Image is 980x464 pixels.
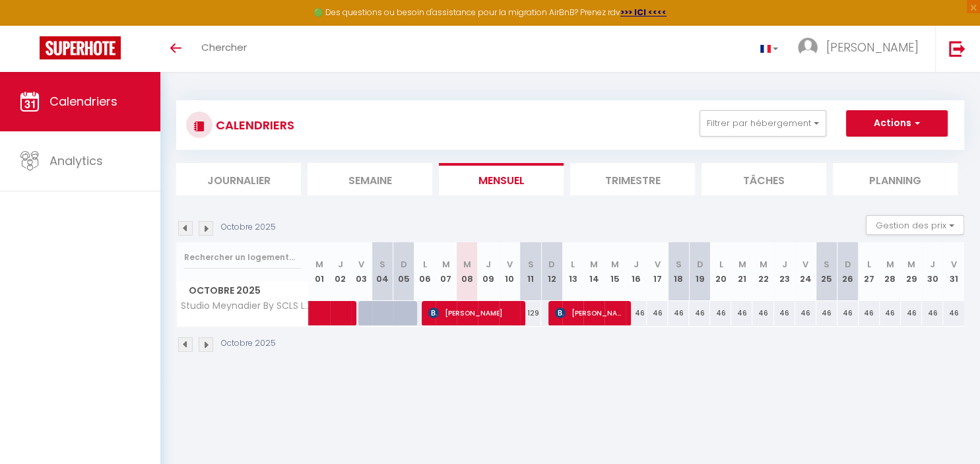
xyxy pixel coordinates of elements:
[604,242,626,301] th: 15
[949,40,965,57] img: logout
[221,337,276,350] p: Octobre 2025
[583,242,604,301] th: 14
[774,301,795,325] div: 46
[212,110,294,140] h3: CALENDRIERS
[506,258,512,271] abbr: V
[710,242,731,301] th: 20
[570,163,695,195] li: Trimestre
[338,258,343,271] abbr: J
[798,38,818,57] img: ...
[499,242,520,301] th: 10
[824,258,830,271] abbr: S
[372,242,393,301] th: 04
[907,258,915,271] abbr: M
[478,242,499,301] th: 09
[689,301,710,325] div: 46
[710,301,731,325] div: 46
[176,163,301,195] li: Journalier
[816,301,837,325] div: 46
[943,242,964,301] th: 31
[179,301,311,311] span: Studio Meynadier By SCLS Locations
[689,242,710,301] th: 19
[49,93,117,110] span: Calendriers
[393,242,414,301] th: 05
[315,258,323,271] abbr: M
[611,258,619,271] abbr: M
[647,301,668,325] div: 46
[901,301,922,325] div: 46
[668,301,689,325] div: 46
[880,242,901,301] th: 28
[571,258,575,271] abbr: L
[221,221,276,234] p: Octobre 2025
[634,258,639,271] abbr: J
[788,26,935,72] a: ... [PERSON_NAME]
[457,242,478,301] th: 08
[177,281,308,300] span: Octobre 2025
[439,163,564,195] li: Mensuel
[423,258,427,271] abbr: L
[782,258,787,271] abbr: J
[647,242,668,301] th: 17
[486,258,491,271] abbr: J
[816,242,837,301] th: 25
[866,215,964,235] button: Gestion des prix
[867,258,871,271] abbr: L
[880,301,901,325] div: 46
[922,301,943,325] div: 46
[719,258,723,271] abbr: L
[837,242,859,301] th: 26
[859,242,880,301] th: 27
[626,301,647,325] div: 46
[358,258,364,271] abbr: V
[527,258,533,271] abbr: S
[922,242,943,301] th: 30
[696,258,703,271] abbr: D
[731,242,752,301] th: 21
[837,301,859,325] div: 46
[463,258,471,271] abbr: M
[309,242,330,301] th: 01
[201,40,247,54] span: Chercher
[731,301,752,325] div: 46
[901,242,922,301] th: 29
[40,36,121,59] img: Super Booking
[555,300,626,325] span: [PERSON_NAME]
[541,242,562,301] th: 12
[308,163,432,195] li: Semaine
[886,258,894,271] abbr: M
[833,163,958,195] li: Planning
[846,110,948,137] button: Actions
[802,258,808,271] abbr: V
[943,301,964,325] div: 46
[951,258,957,271] abbr: V
[700,110,826,137] button: Filtrer par hébergement
[738,258,746,271] abbr: M
[191,26,257,72] a: Chercher
[620,7,667,18] a: >>> ICI <<<<
[442,258,450,271] abbr: M
[330,242,351,301] th: 02
[676,258,682,271] abbr: S
[795,242,816,301] th: 24
[668,242,689,301] th: 18
[626,242,647,301] th: 16
[859,301,880,325] div: 46
[845,258,851,271] abbr: D
[752,242,773,301] th: 22
[379,258,385,271] abbr: S
[562,242,583,301] th: 13
[436,242,457,301] th: 07
[428,300,520,325] span: [PERSON_NAME]
[548,258,555,271] abbr: D
[184,246,301,269] input: Rechercher un logement...
[826,39,919,55] span: [PERSON_NAME]
[520,242,541,301] th: 11
[702,163,826,195] li: Tâches
[930,258,935,271] abbr: J
[774,242,795,301] th: 23
[49,152,103,169] span: Analytics
[401,258,407,271] abbr: D
[655,258,661,271] abbr: V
